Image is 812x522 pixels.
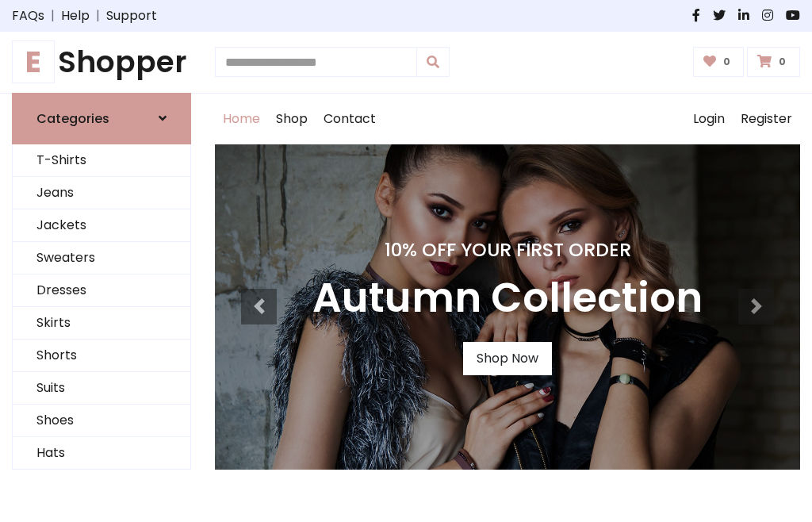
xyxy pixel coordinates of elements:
h6: Categories [36,111,109,126]
h1: Shopper [12,44,191,80]
a: Register [733,94,800,144]
h3: Autumn Collection [312,274,703,323]
a: Contact [316,94,384,144]
a: Categories [12,93,191,144]
a: 0 [693,47,745,77]
span: 0 [719,55,734,69]
a: Login [685,94,733,144]
a: Support [106,6,157,25]
h4: 10% Off Your First Order [312,239,703,261]
a: Sweaters [13,242,190,274]
a: Shop [268,94,316,144]
a: Skirts [13,307,190,340]
span: | [90,6,106,25]
a: FAQs [12,6,44,25]
span: 0 [775,55,790,69]
a: EShopper [12,44,191,80]
a: Hats [13,437,190,470]
span: | [44,6,61,25]
a: T-Shirts [13,144,190,177]
a: Home [215,94,268,144]
a: Jackets [13,209,190,242]
a: 0 [747,47,800,77]
a: Shorts [13,340,190,372]
a: Jeans [13,177,190,209]
a: Suits [13,372,190,405]
span: E [12,40,55,83]
a: Shoes [13,405,190,437]
a: Help [61,6,90,25]
a: Shop Now [463,342,552,375]
a: Dresses [13,274,190,307]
